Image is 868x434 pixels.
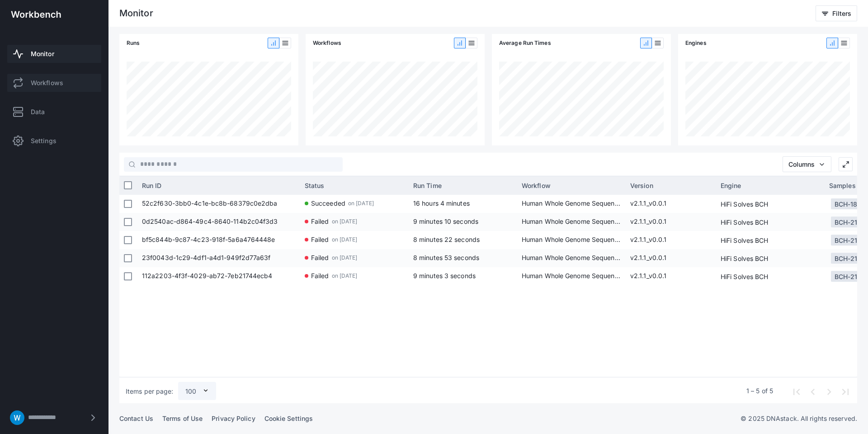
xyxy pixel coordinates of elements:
[31,78,63,87] span: Workflows
[311,231,329,248] span: Failed
[332,231,358,248] span: on [DATE]
[413,199,470,207] span: 16 hours 4 minutes
[788,160,815,168] span: Columns
[348,195,374,212] span: on [DATE]
[7,45,101,63] a: Monitor
[816,5,857,21] button: Filters
[119,415,153,422] a: Contact Us
[522,249,621,267] span: Human Whole Genome Sequencing (HiFi Solves)
[311,195,345,212] span: Succeeded
[413,236,480,243] span: 8 minutes 22 seconds
[119,9,153,18] div: Monitor
[332,267,358,284] span: on [DATE]
[522,267,621,285] span: Human Whole Genome Sequencing (HiFi Solves)
[311,213,329,230] span: Failed
[721,250,769,267] span: HiFi Solves BCH
[264,415,313,422] a: Cookie Settings
[721,268,769,285] span: HiFi Solves BCH
[721,232,769,249] span: HiFi Solves BCH
[7,74,101,92] a: Workflows
[630,182,653,189] span: Version
[11,11,61,18] img: workbench-logo-white.svg
[142,195,296,213] span: 52c2f630-3bb0-4c1e-bc8b-68379c0e2dba
[721,196,769,212] span: HiFi Solves BCH
[332,213,358,230] span: on [DATE]
[413,182,442,189] span: Run Time
[311,267,329,284] span: Failed
[499,39,551,48] span: Average Run Times
[413,254,479,261] span: 8 minutes 53 seconds
[7,103,101,121] a: Data
[142,231,296,249] span: bf5c844b-9c87-4c23-918f-5a6a4764448e
[305,182,325,189] span: Status
[829,182,856,189] span: Samples
[142,213,296,231] span: 0d2540ac-d864-49c4-8640-114b2c04f3d3
[413,272,476,280] span: 9 minutes 3 seconds
[836,383,853,399] button: Last page
[721,214,769,231] span: HiFi Solves BCH
[142,182,162,189] span: Run ID
[311,249,329,266] span: Failed
[127,39,140,48] span: Runs
[788,383,804,399] button: First page
[413,217,478,225] span: 9 minutes 10 seconds
[783,156,831,172] button: Columns
[522,195,621,213] span: Human Whole Genome Sequencing (HiFi Solves)
[741,414,857,423] p: © 2025 DNAstack. All rights reserved.
[212,415,255,422] a: Privacy Policy
[142,249,296,267] span: 23f0043d-1c29-4df1-a4d1-949f2d77a63f
[630,231,712,249] span: v2.1.1_v0.0.1
[7,132,101,150] a: Settings
[313,39,341,48] span: Workflows
[721,182,741,189] span: Engine
[630,267,712,285] span: v2.1.1_v0.0.1
[31,49,54,58] span: Monitor
[746,386,773,395] div: 1 – 5 of 5
[522,213,621,231] span: Human Whole Genome Sequencing (HiFi Solves)
[522,231,621,249] span: Human Whole Genome Sequencing (HiFi Solves)
[832,10,851,17] span: Filters
[630,213,712,231] span: v2.1.1_v0.0.1
[630,195,712,213] span: v2.1.1_v0.0.1
[820,383,836,399] button: Next page
[126,387,174,396] div: Items per page:
[162,415,203,422] a: Terms of Use
[522,182,551,189] span: Workflow
[31,136,57,145] span: Settings
[685,39,707,48] span: Engines
[804,383,820,399] button: Previous page
[332,249,358,266] span: on [DATE]
[142,267,296,285] span: 112a2203-4f3f-4029-ab72-7eb21744ecb4
[630,249,712,267] span: v2.1.1_v0.0.1
[31,107,45,116] span: Data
